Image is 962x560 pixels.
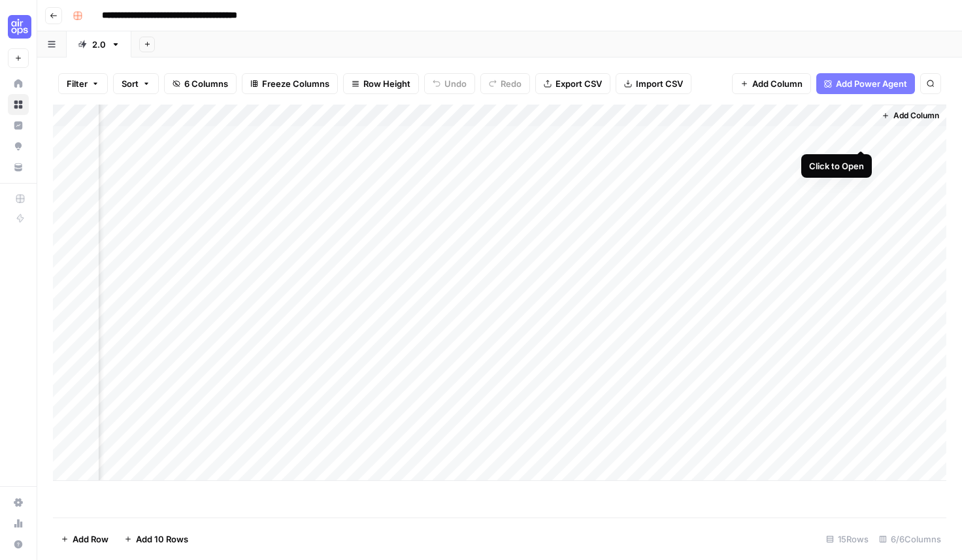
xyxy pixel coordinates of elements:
a: Opportunities [8,136,29,157]
span: Export CSV [556,77,602,90]
button: Undo [424,73,475,94]
button: Row Height [343,73,419,94]
span: Row Height [363,77,410,90]
span: Redo [501,77,522,90]
img: September Cohort Logo [8,15,31,39]
span: Import CSV [636,77,683,90]
button: Add 10 Rows [116,529,196,550]
a: Insights [8,115,29,136]
span: Sort [122,77,139,90]
span: Freeze Columns [262,77,329,90]
button: Add Column [876,107,944,124]
span: Add 10 Rows [136,533,188,546]
a: Usage [8,513,29,534]
span: Add Column [893,110,939,122]
button: Workspace: September Cohort [8,10,29,43]
span: Add Power Agent [836,77,907,90]
div: 6/6 Columns [874,529,946,550]
a: Your Data [8,157,29,178]
a: Browse [8,94,29,115]
a: Settings [8,492,29,513]
button: Import CSV [616,73,691,94]
span: Add Column [752,77,803,90]
button: Add Column [732,73,811,94]
a: 2.0 [67,31,131,58]
button: Filter [58,73,108,94]
button: Add Row [53,529,116,550]
button: Add Power Agent [816,73,915,94]
span: 6 Columns [184,77,228,90]
div: 2.0 [92,38,106,51]
button: Redo [480,73,530,94]
span: Add Row [73,533,108,546]
button: Help + Support [8,534,29,555]
span: Filter [67,77,88,90]
button: Sort [113,73,159,94]
a: Home [8,73,29,94]
button: 6 Columns [164,73,237,94]
div: 15 Rows [821,529,874,550]
button: Freeze Columns [242,73,338,94]
button: Export CSV [535,73,610,94]
span: Undo [444,77,467,90]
